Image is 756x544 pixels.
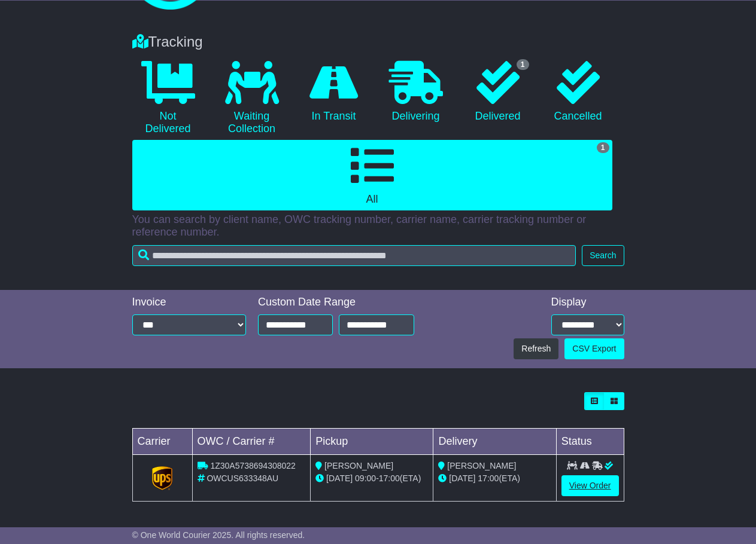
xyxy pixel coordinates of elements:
span: 17:00 [478,473,499,483]
div: Invoice [132,296,247,309]
a: Delivering [380,57,452,127]
a: Cancelled [544,57,612,127]
div: Custom Date Range [258,296,414,309]
div: (ETA) [438,472,551,485]
a: CSV Export [564,338,624,359]
span: 1Z30A5738694308022 [210,461,295,470]
div: - (ETA) [315,472,428,485]
span: [PERSON_NAME] [447,461,516,470]
td: Delivery [433,429,556,455]
p: You can search by client name, OWC tracking number, carrier name, carrier tracking number or refe... [132,213,624,239]
div: Tracking [126,33,630,51]
a: Not Delivered [132,57,204,140]
button: Refresh [514,338,558,359]
td: Pickup [311,429,433,455]
span: [DATE] [449,473,475,483]
span: OWCUS633348AU [207,473,278,483]
td: Status [556,429,624,455]
div: Display [551,296,624,309]
a: In Transit [300,57,368,127]
span: 17:00 [379,473,400,483]
span: 1 [597,142,609,153]
span: [PERSON_NAME] [324,461,393,470]
span: © One World Courier 2025. All rights reserved. [132,530,305,540]
img: GetCarrierServiceLogo [152,466,172,490]
span: 09:00 [355,473,376,483]
span: 1 [517,59,529,70]
td: OWC / Carrier # [192,429,311,455]
a: Waiting Collection [216,57,288,140]
a: View Order [561,475,619,496]
button: Search [582,245,624,266]
a: 1 All [132,140,612,210]
span: [DATE] [326,473,353,483]
a: 1 Delivered [464,57,532,127]
td: Carrier [132,429,192,455]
